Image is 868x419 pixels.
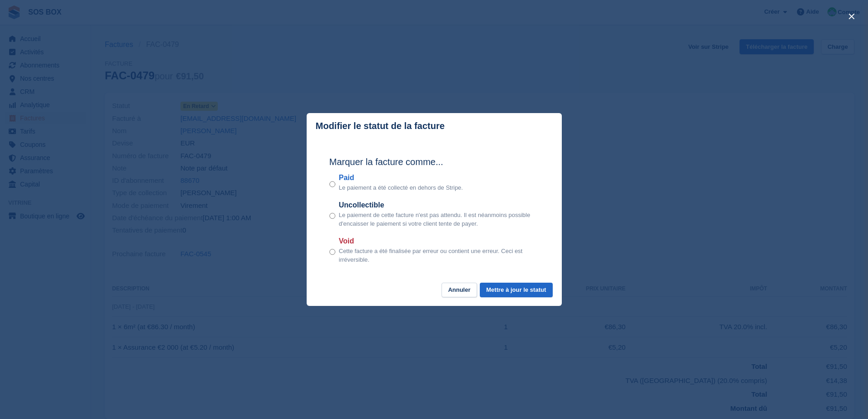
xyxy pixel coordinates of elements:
p: Le paiement a été collecté en dehors de Stripe. [339,183,463,192]
p: Modifier le statut de la facture [316,121,445,131]
label: Void [339,236,539,247]
button: Mettre à jour le statut [480,283,552,298]
label: Paid [339,172,463,183]
p: Le paiement de cette facture n'est pas attendu. Il est néanmoins possible d'encaisser le paiement... [339,211,539,228]
h2: Marquer la facture comme... [329,155,539,169]
button: close [844,9,859,24]
p: Cette facture a été finalisée par erreur ou contient une erreur. Ceci est irréversible. [339,247,539,264]
button: Annuler [442,283,477,298]
label: Uncollectible [339,200,539,211]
